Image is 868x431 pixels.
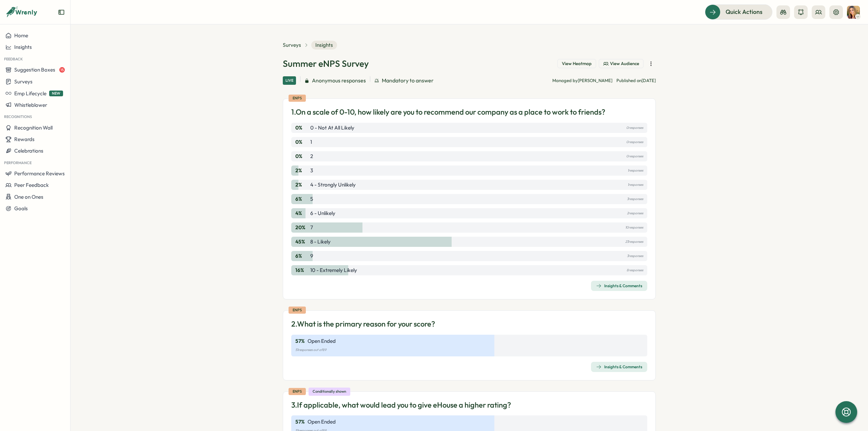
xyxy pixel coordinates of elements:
span: Celebrations [14,148,43,154]
span: View Heatmap [562,61,592,67]
span: Anonymous responses [312,76,366,85]
div: Insights & Comments [596,364,642,370]
button: Insights & Comments [591,281,647,291]
p: 0 responses [626,138,643,146]
p: 0 responses [626,153,643,160]
span: Goals [14,205,28,212]
span: One on Ones [14,194,43,200]
span: Whistleblower [14,102,47,108]
p: 8 responses [627,267,643,274]
p: 8 - Likely [310,238,331,246]
span: Insights [311,41,337,50]
p: 51 responses out of 89 [295,346,643,354]
span: Emp Lifecycle [14,90,46,97]
p: 3 responses [627,252,643,260]
p: 2. What is the primary reason for your score? [291,319,435,329]
button: View Audience [599,59,644,68]
p: 4 - Strongly Unlikely [310,181,356,189]
p: Open Ended [308,418,336,426]
p: 0 % [295,153,309,160]
p: 9 [310,252,313,260]
div: eNPS [289,388,306,395]
p: 4 % [295,210,309,217]
p: 45 % [295,238,309,246]
p: 0 % [295,138,309,146]
span: [DATE] [642,78,656,83]
p: 3 [310,167,313,174]
p: 5 [310,195,313,203]
span: Mandatory to answer [382,76,434,85]
p: 10 - Extremely likely [310,267,357,274]
div: eNPS [289,307,306,314]
p: 2 % [295,181,309,189]
p: 2 % [295,167,309,174]
div: eNPS [289,95,306,102]
p: 10 responses [625,224,643,231]
button: Expand sidebar [58,9,65,16]
p: 57 % [295,337,305,345]
p: 1 responses [628,181,643,189]
p: 57 % [295,418,305,426]
p: 6 % [295,252,309,260]
p: 16 % [295,267,309,274]
p: 3. If applicable, what would lead you to give eHouse a higher rating? [291,400,511,410]
span: View Audience [610,61,639,67]
p: 20 % [295,224,309,231]
p: Published on [616,78,656,84]
p: 0 - Not at all likely [310,124,354,132]
p: 7 [310,224,313,231]
span: 15 [59,67,65,73]
button: Insights & Comments [591,362,647,372]
p: 3 responses [627,195,643,203]
p: 0 % [295,124,309,132]
button: View Heatmap [557,59,596,68]
p: Managed by [552,78,612,84]
button: Quick Actions [705,4,772,19]
h1: Summer eNPS Survey [283,58,369,70]
p: 1 responses [628,167,643,174]
span: Peer Feedback [14,182,49,188]
p: 6 - Unlikely [310,210,335,217]
p: 2 responses [627,210,643,217]
span: Insights [14,44,32,50]
div: Conditionally shown [309,388,350,396]
span: Suggestion Boxes [14,66,55,73]
span: Surveys [14,78,33,85]
span: Home [14,32,28,39]
div: Insights & Comments [596,283,642,289]
p: 23 responses [625,238,643,246]
p: 6 % [295,195,309,203]
span: Quick Actions [726,7,763,16]
p: 1 [310,138,312,146]
div: Live [283,76,296,85]
img: Tarin O'Neill [847,6,860,19]
span: Recognition Wall [14,124,53,131]
p: 2 [310,153,313,160]
span: Performance Reviews [14,170,65,177]
p: 1. On a scale of 0-10, how likely are you to recommend our company as a place to work to friends? [291,107,605,117]
a: Surveys [283,41,301,49]
p: 0 responses [626,124,643,132]
span: NEW [49,91,63,96]
span: Rewards [14,136,35,142]
p: Open Ended [308,337,336,345]
span: [PERSON_NAME] [578,78,612,83]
